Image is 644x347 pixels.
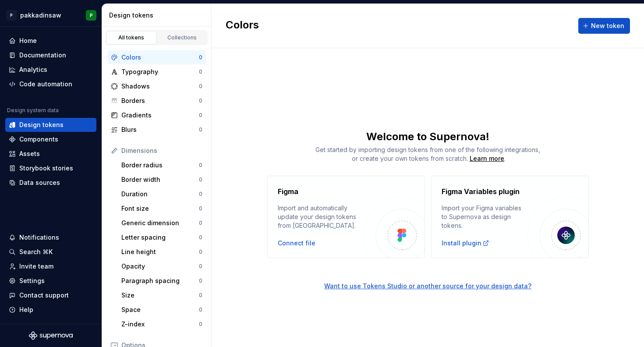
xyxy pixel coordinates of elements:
[5,274,96,288] a: Settings
[121,276,199,285] div: Paragraph spacing
[6,10,17,21] div: P
[118,274,206,288] a: Paragraph spacing0
[2,6,100,25] button: PpakkadinsawP
[5,259,96,273] a: Invite team
[5,34,96,48] a: Home
[121,248,199,256] div: Line height
[19,291,69,300] div: Contact support
[5,77,96,91] a: Code automation
[199,83,202,90] div: 0
[107,65,206,79] a: Typography0
[199,97,202,104] div: 0
[226,18,259,34] h2: Colors
[199,220,202,227] div: 0
[121,204,199,213] div: Font size
[199,126,202,133] div: 0
[442,204,527,230] div: Import your Figma variables to Supernova as design tokens.
[118,245,206,259] a: Line height0
[107,79,206,93] a: Shadows0
[121,190,199,198] div: Duration
[19,51,66,60] div: Documentation
[118,303,206,317] a: Space0
[19,80,72,89] div: Code automation
[199,162,202,169] div: 0
[121,111,199,120] div: Gradients
[118,158,206,172] a: Border radius0
[578,18,630,34] button: New token
[19,120,64,129] div: Design tokens
[5,118,96,132] a: Design tokens
[29,331,73,340] svg: Supernova Logo
[324,282,531,290] button: Want to use Tokens Studio or another source for your design data?
[19,65,47,74] div: Analytics
[470,154,504,163] a: Learn more
[199,205,202,212] div: 0
[199,191,202,198] div: 0
[118,173,206,187] a: Border width0
[278,204,364,230] div: Import and automatically update your design tokens from [GEOGRAPHIC_DATA].
[121,53,199,62] div: Colors
[5,230,96,244] button: Notifications
[5,245,96,259] button: Search ⌘K
[107,123,206,137] a: Blurs0
[19,135,58,144] div: Components
[107,94,206,108] a: Borders0
[121,82,199,91] div: Shadows
[19,248,53,256] div: Search ⌘K
[121,175,199,184] div: Border width
[199,234,202,241] div: 0
[19,178,60,187] div: Data sources
[121,67,199,76] div: Typography
[118,202,206,216] a: Font size0
[199,112,202,119] div: 0
[121,305,199,314] div: Space
[199,248,202,255] div: 0
[442,239,489,248] a: Install plugin
[199,54,202,61] div: 0
[5,161,96,175] a: Storybook stories
[118,216,206,230] a: Generic dimension0
[19,149,40,158] div: Assets
[19,233,59,242] div: Notifications
[278,239,315,248] button: Connect file
[5,147,96,161] a: Assets
[109,11,208,20] div: Design tokens
[121,125,199,134] div: Blurs
[591,21,624,30] span: New token
[5,288,96,302] button: Contact support
[5,176,96,190] a: Data sources
[118,187,206,201] a: Duration0
[160,34,204,41] div: Collections
[121,96,199,105] div: Borders
[20,11,61,20] div: pakkadinsaw
[19,276,45,285] div: Settings
[19,36,37,45] div: Home
[5,63,96,77] a: Analytics
[107,108,206,122] a: Gradients0
[199,277,202,284] div: 0
[199,68,202,75] div: 0
[199,321,202,328] div: 0
[110,34,153,41] div: All tokens
[118,259,206,273] a: Opacity0
[315,146,540,162] span: Get started by importing design tokens from one of the following integrations, or create your own...
[121,161,199,170] div: Border radius
[121,233,199,242] div: Letter spacing
[278,186,298,197] h4: Figma
[7,107,59,114] div: Design system data
[199,292,202,299] div: 0
[199,176,202,183] div: 0
[19,262,53,271] div: Invite team
[118,317,206,331] a: Z-index0
[121,262,199,271] div: Opacity
[199,306,202,313] div: 0
[90,12,93,19] div: P
[5,48,96,62] a: Documentation
[199,263,202,270] div: 0
[107,50,206,64] a: Colors0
